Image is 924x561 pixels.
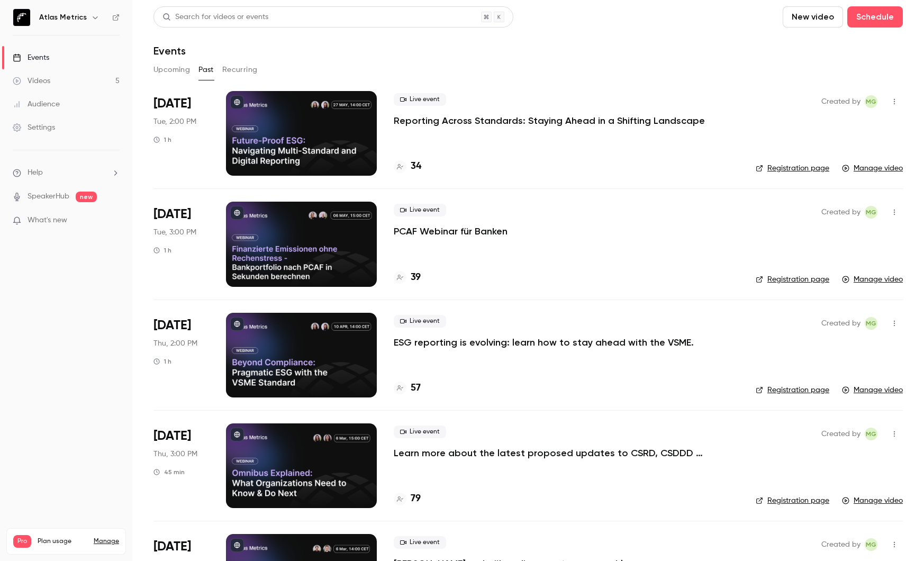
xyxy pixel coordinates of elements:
[13,76,50,86] div: Videos
[222,61,258,78] button: Recurring
[756,163,829,174] a: Registration page
[153,449,197,459] span: Thu, 3:00 PM
[842,163,903,174] a: Manage video
[153,227,196,238] span: Tue, 3:00 PM
[847,6,903,28] button: Schedule
[394,447,711,459] a: Learn more about the latest proposed updates to CSRD, CSDDD and EU Taxonomy.
[394,204,446,216] span: Live event
[153,313,209,397] div: Apr 10 Thu, 2:00 PM (Europe/Berlin)
[821,538,860,551] span: Created by
[153,428,191,445] span: [DATE]
[842,385,903,395] a: Manage video
[28,215,67,226] span: What's new
[866,428,876,440] span: MG
[153,338,197,349] span: Thu, 2:00 PM
[153,44,186,57] h1: Events
[865,428,877,440] span: Maximilian Gampl
[153,116,196,127] span: Tue, 2:00 PM
[842,274,903,285] a: Manage video
[394,315,446,328] span: Live event
[411,492,421,506] h4: 79
[13,99,60,110] div: Audience
[153,317,191,334] span: [DATE]
[153,95,191,112] span: [DATE]
[28,191,69,202] a: SpeakerHub
[394,225,508,238] a: PCAF Webinar für Banken
[39,12,87,23] h6: Atlas Metrics
[153,91,209,176] div: May 27 Tue, 2:00 PM (Europe/Berlin)
[394,381,421,395] a: 57
[153,206,191,223] span: [DATE]
[866,317,876,330] span: MG
[394,159,421,174] a: 34
[28,167,43,178] span: Help
[821,206,860,219] span: Created by
[153,468,185,476] div: 45 min
[198,61,214,78] button: Past
[13,167,120,178] li: help-dropdown-opener
[756,274,829,285] a: Registration page
[411,159,421,174] h4: 34
[865,95,877,108] span: Maximilian Gampl
[821,317,860,330] span: Created by
[756,495,829,506] a: Registration page
[153,246,171,255] div: 1 h
[394,270,421,285] a: 39
[821,428,860,440] span: Created by
[94,537,119,546] a: Manage
[394,492,421,506] a: 79
[13,52,49,63] div: Events
[38,537,87,546] span: Plan usage
[153,202,209,286] div: May 6 Tue, 3:00 PM (Europe/Berlin)
[394,114,705,127] a: Reporting Across Standards: Staying Ahead in a Shifting Landscape
[394,426,446,438] span: Live event
[394,536,446,549] span: Live event
[783,6,843,28] button: New video
[866,206,876,219] span: MG
[153,423,209,508] div: Mar 6 Thu, 3:00 PM (Europe/Berlin)
[162,12,268,23] div: Search for videos or events
[865,206,877,219] span: Maximilian Gampl
[13,9,30,26] img: Atlas Metrics
[842,495,903,506] a: Manage video
[153,61,190,78] button: Upcoming
[394,336,694,349] a: ESG reporting is evolving: learn how to stay ahead with the VSME.
[13,122,55,133] div: Settings
[865,538,877,551] span: Maximilian Gampl
[13,535,31,548] span: Pro
[821,95,860,108] span: Created by
[411,381,421,395] h4: 57
[756,385,829,395] a: Registration page
[394,93,446,106] span: Live event
[153,538,191,555] span: [DATE]
[76,192,97,202] span: new
[865,317,877,330] span: Maximilian Gampl
[153,135,171,144] div: 1 h
[411,270,421,285] h4: 39
[866,538,876,551] span: MG
[153,357,171,366] div: 1 h
[866,95,876,108] span: MG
